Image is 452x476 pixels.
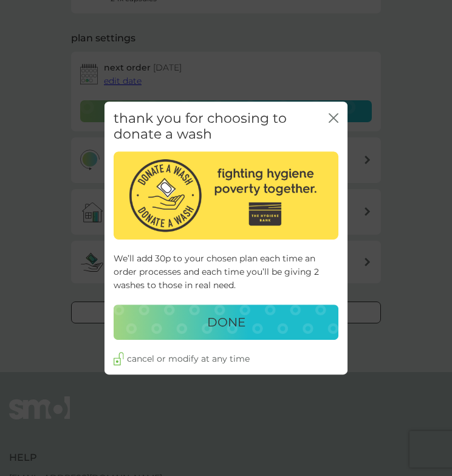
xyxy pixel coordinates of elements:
button: close [329,113,338,125]
p: DONE [207,312,245,332]
p: cancel or modify at any time [127,352,250,365]
p: We’ll add 30p to your chosen plan each time an order processes and each time you’ll be giving 2 w... [114,252,338,292]
h2: thank you for choosing to donate a wash [114,111,329,143]
button: DONE [114,305,338,340]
